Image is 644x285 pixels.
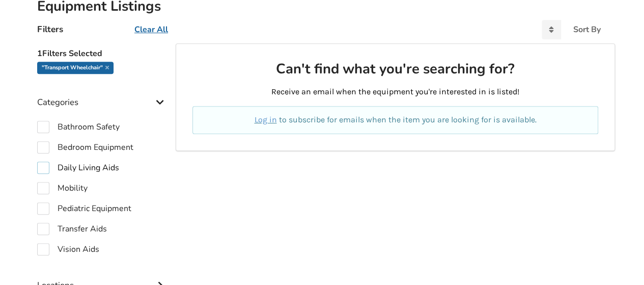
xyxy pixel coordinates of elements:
label: Transfer Aids [37,223,107,235]
h2: Can't find what you're searching for? [192,60,598,78]
label: Pediatric Equipment [37,202,131,215]
label: Mobility [37,182,88,194]
u: Clear All [134,24,168,35]
div: Categories [37,76,167,113]
p: to subscribe for emails when the item you are looking for is available. [205,114,586,126]
label: Daily Living Aids [37,162,119,174]
div: Sort By [573,25,601,34]
h4: Filters [37,23,63,35]
h5: 1 Filters Selected [37,43,167,62]
a: Log in [254,115,276,124]
p: Receive an email when the equipment you're interested in is listed! [192,86,598,98]
label: Bathroom Safety [37,121,120,133]
label: Bedroom Equipment [37,141,133,153]
label: Vision Aids [37,243,99,255]
div: "transport wheelchair" [37,62,114,74]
